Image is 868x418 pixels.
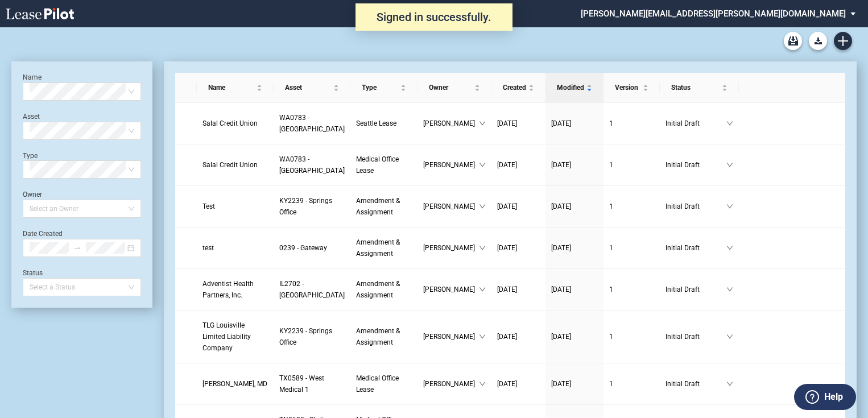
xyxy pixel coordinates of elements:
[202,278,268,301] a: Adventist Health Partners, Inc.
[429,82,472,93] span: Owner
[551,119,571,127] span: [DATE]
[824,390,843,404] label: Help
[609,118,654,129] a: 1
[279,114,345,133] span: WA0783 - North East Retail
[356,154,412,176] a: Medical Office Lease
[726,286,733,293] span: down
[497,201,540,212] a: [DATE]
[23,269,43,277] label: Status
[604,73,660,103] th: Version
[362,82,398,93] span: Type
[551,284,598,295] a: [DATE]
[497,331,540,342] a: [DATE]
[491,73,545,103] th: Created
[23,152,38,160] label: Type
[279,327,332,346] span: KY2239 - Springs Office
[356,195,412,218] a: Amendment & Assignment
[609,242,654,254] a: 1
[285,82,331,93] span: Asset
[356,3,512,31] div: Signed in successfully.
[197,73,274,103] th: Name
[479,245,486,251] span: down
[609,202,613,210] span: 1
[356,374,399,394] span: Medical Office Lease
[497,380,517,388] span: [DATE]
[279,154,345,176] a: WA0783 - [GEOGRAPHIC_DATA]
[660,73,739,103] th: Status
[202,321,251,352] span: TLG Louisville Limited Liability Company
[551,202,571,210] span: [DATE]
[479,203,486,210] span: down
[497,285,517,293] span: [DATE]
[551,161,571,169] span: [DATE]
[356,278,412,301] a: Amendment & Assignment
[73,244,81,252] span: to
[497,159,540,171] a: [DATE]
[423,378,479,390] span: [PERSON_NAME]
[557,82,584,93] span: Modified
[497,242,540,254] a: [DATE]
[279,278,345,301] a: IL2702 - [GEOGRAPHIC_DATA]
[497,119,517,127] span: [DATE]
[423,201,479,212] span: [PERSON_NAME]
[202,320,268,354] a: TLG Louisville Limited Liability Company
[23,73,42,81] label: Name
[202,118,268,129] a: Salal Credit Union
[551,242,598,254] a: [DATE]
[615,82,640,93] span: Version
[202,380,267,388] span: Thuan T. Nguyen, MD
[202,242,268,254] a: test
[551,118,598,129] a: [DATE]
[423,118,479,129] span: [PERSON_NAME]
[609,119,613,127] span: 1
[356,119,396,127] span: Seattle Lease
[479,286,486,293] span: down
[279,325,345,348] a: KY2239 - Springs Office
[609,333,613,341] span: 1
[551,201,598,212] a: [DATE]
[418,73,491,103] th: Owner
[202,161,258,169] span: Salal Credit Union
[279,195,345,218] a: KY2239 - Springs Office
[666,242,726,254] span: Initial Draft
[202,280,254,299] span: Adventist Health Partners, Inc.
[479,380,486,387] span: down
[609,284,654,295] a: 1
[726,245,733,251] span: down
[356,238,400,258] span: Amendment & Assignment
[23,230,63,238] label: Date Created
[497,244,517,252] span: [DATE]
[279,374,324,394] span: TX0589 - West Medical 1
[609,201,654,212] a: 1
[551,244,571,252] span: [DATE]
[202,244,214,252] span: test
[609,159,654,171] a: 1
[423,284,479,295] span: [PERSON_NAME]
[202,378,268,390] a: [PERSON_NAME], MD
[497,378,540,390] a: [DATE]
[202,201,268,212] a: Test
[279,155,345,175] span: WA0783 - North East Retail
[609,380,613,388] span: 1
[356,155,399,175] span: Medical Office Lease
[479,162,486,168] span: down
[279,280,345,299] span: IL2702 - Bolingbrook Medical Office Building
[609,378,654,390] a: 1
[479,333,486,340] span: down
[794,384,856,410] button: Help
[497,118,540,129] a: [DATE]
[356,237,412,259] a: Amendment & Assignment
[279,242,345,254] a: 0239 - Gateway
[551,378,598,390] a: [DATE]
[809,32,827,50] button: Download Blank Form
[726,333,733,340] span: down
[208,82,254,93] span: Name
[726,162,733,168] span: down
[609,244,613,252] span: 1
[545,73,604,103] th: Modified
[551,285,571,293] span: [DATE]
[73,244,81,252] span: swap-right
[423,331,479,342] span: [PERSON_NAME]
[497,161,517,169] span: [DATE]
[834,32,852,50] a: Create new document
